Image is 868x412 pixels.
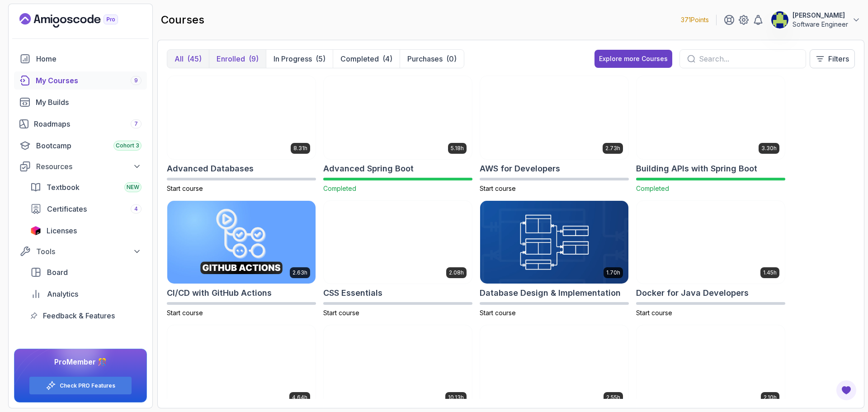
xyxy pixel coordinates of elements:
[828,53,849,64] p: Filters
[480,76,628,159] img: AWS for Developers card
[167,76,316,159] img: Advanced Databases card
[323,162,414,175] h2: Advanced Spring Boot
[400,50,464,68] button: Purchases(0)
[47,182,80,193] span: Textbook
[605,145,620,152] p: 2.73h
[43,310,115,321] span: Feedback & Features
[606,394,620,401] p: 2.55h
[324,76,472,159] img: Advanced Spring Boot card
[637,325,785,408] img: GitHub Toolkit card
[636,162,757,175] h2: Building APIs with Spring Boot
[175,53,184,64] p: All
[14,158,147,175] button: Resources
[763,269,777,276] p: 1.45h
[599,54,668,63] div: Explore more Courses
[36,140,142,151] div: Bootcamp
[167,162,254,175] h2: Advanced Databases
[636,309,672,317] span: Start course
[480,185,516,192] span: Start course
[134,120,138,128] span: 7
[36,246,142,257] div: Tools
[187,53,202,64] div: (45)
[480,325,628,408] img: Git & GitHub Fundamentals card
[793,20,848,29] p: Software Engineer
[167,287,272,299] h2: CI/CD with GitHub Actions
[606,269,620,276] p: 1.70h
[25,200,147,218] a: certificates
[36,75,142,86] div: My Courses
[36,53,142,64] div: Home
[167,50,209,68] button: All(45)
[274,53,312,64] p: In Progress
[14,137,147,155] a: bootcamp
[25,307,147,325] a: feedback
[167,325,316,408] img: Docker For Professionals card
[36,161,142,172] div: Resources
[681,15,709,24] p: 371 Points
[333,50,400,68] button: Completed(4)
[323,185,356,192] span: Completed
[14,71,147,90] a: courses
[771,11,788,28] img: user profile image
[127,184,139,191] span: NEW
[480,287,621,299] h2: Database Design & Implementation
[266,50,333,68] button: In Progress(5)
[167,185,203,192] span: Start course
[47,267,68,278] span: Board
[382,53,392,64] div: (4)
[19,13,139,28] a: Landing page
[764,394,777,401] p: 2.10h
[47,289,78,299] span: Analytics
[340,53,379,64] p: Completed
[25,178,147,196] a: textbook
[636,185,669,192] span: Completed
[14,115,147,133] a: roadmaps
[323,287,382,299] h2: CSS Essentials
[47,225,77,236] span: Licenses
[161,13,204,27] h2: courses
[480,162,560,175] h2: AWS for Developers
[323,76,472,193] a: Advanced Spring Boot card5.18hAdvanced Spring BootCompleted
[25,285,147,303] a: analytics
[699,53,798,64] input: Search...
[167,309,203,317] span: Start course
[14,50,147,68] a: home
[134,77,138,84] span: 9
[636,76,785,193] a: Building APIs with Spring Boot card3.30hBuilding APIs with Spring BootCompleted
[249,53,259,64] div: (9)
[793,11,848,20] p: [PERSON_NAME]
[637,76,785,159] img: Building APIs with Spring Boot card
[292,394,307,401] p: 4.64h
[594,50,672,68] button: Explore more Courses
[480,201,628,284] img: Database Design & Implementation card
[316,53,325,64] div: (5)
[209,50,266,68] button: Enrolled(9)
[14,243,147,260] button: Tools
[293,145,307,152] p: 8.31h
[30,226,41,235] img: jetbrains icon
[323,309,359,317] span: Start course
[60,382,115,389] a: Check PRO Features
[810,49,855,68] button: Filters
[771,11,861,29] button: user profile image[PERSON_NAME]Software Engineer
[407,53,443,64] p: Purchases
[835,379,857,401] button: Open Feedback Button
[448,394,464,401] p: 10.13h
[446,53,457,64] div: (0)
[134,205,138,213] span: 4
[480,309,516,317] span: Start course
[167,201,316,284] img: CI/CD with GitHub Actions card
[25,222,147,240] a: licenses
[449,269,464,276] p: 2.08h
[47,204,87,214] span: Certificates
[116,142,139,149] span: Cohort 3
[36,97,142,108] div: My Builds
[324,325,472,408] img: Git for Professionals card
[636,287,749,299] h2: Docker for Java Developers
[761,145,777,152] p: 3.30h
[637,201,785,284] img: Docker for Java Developers card
[25,263,147,281] a: board
[324,201,472,284] img: CSS Essentials card
[451,145,464,152] p: 5.18h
